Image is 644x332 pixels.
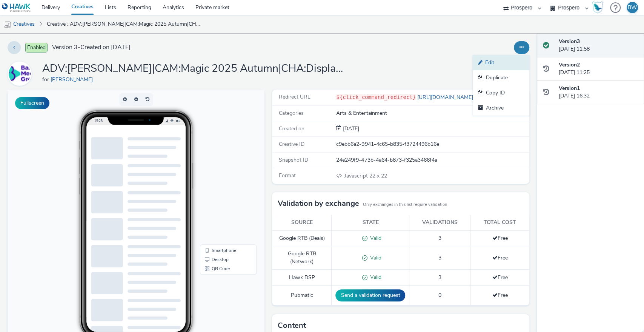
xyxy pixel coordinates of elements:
a: Bauer [8,70,35,77]
span: Javascript [344,172,369,179]
code: ${click_command_redirect} [336,94,416,100]
span: Valid [367,235,381,242]
strong: Version 1 [559,85,580,92]
span: Free [492,254,508,261]
img: Hawk Academy [592,2,603,14]
td: Google RTB (Network) [272,246,332,270]
span: Format [279,172,296,179]
li: Smartphone [194,156,247,165]
a: Archive [473,100,529,116]
div: BW [628,2,637,13]
span: Categories [279,110,304,117]
span: QR Code [204,177,222,181]
span: 3 [438,235,441,242]
button: Send a validation request [335,289,405,301]
div: Arts & Entertainment [336,110,528,117]
span: Free [492,274,508,281]
span: 15:28 [87,29,95,33]
th: Total cost [470,215,529,230]
a: Duplicate [473,70,529,85]
a: Copy ID [473,85,529,100]
img: undefined Logo [2,3,31,12]
div: c9ebb6a2-9941-4c65-b835-f3724496b16e [336,141,528,148]
span: Created on [279,125,304,132]
span: Snapshot ID [279,156,308,164]
div: [DATE] 11:25 [559,61,638,77]
span: Enabled [25,43,48,53]
span: Desktop [204,168,221,172]
small: Only exchanges in this list require validation [363,202,447,208]
th: Source [272,215,332,230]
span: Free [492,235,508,242]
div: 24e249f9-473b-4a64-b873-f325a3466f4a [336,156,528,164]
span: 3 [438,254,441,261]
a: [URL][DOMAIN_NAME] [416,94,476,101]
h1: ADV:[PERSON_NAME]|CAM:Magic 2025 Autumn|CHA:Display|PLA:Prospero|INV:GumGum|TEC:N/A|PHA:Autumn Ph... [42,62,344,76]
span: Redirect URL [279,93,310,100]
div: [DATE] 16:32 [559,85,638,100]
span: 0 [438,292,441,299]
img: mobile [4,21,11,28]
h3: Validation by exchange [278,198,359,209]
span: Smartphone [204,159,229,163]
h3: Content [278,320,306,331]
span: Valid [367,273,381,281]
a: [PERSON_NAME] [51,76,96,83]
span: Free [492,292,508,299]
td: Hawk DSP [272,270,332,286]
a: Hawk Academy [592,2,606,14]
span: Version 3 - Created on [DATE] [52,43,131,52]
button: Fullscreen [15,97,49,109]
strong: Version 2 [559,61,580,68]
th: State [332,215,409,230]
span: 22 x 22 [344,172,387,179]
td: Google RTB (Deals) [272,230,332,246]
a: Creative : ADV:[PERSON_NAME]|CAM:Magic 2025 Autumn|CHA:Display|PLA:Prospero|INV:GumGum|TEC:N/A|PH... [43,15,204,33]
span: [DATE] [341,125,359,132]
li: Desktop [194,165,247,174]
div: Creation 08 September 2025, 16:32 [341,125,359,133]
span: Valid [367,254,381,261]
li: QR Code [194,174,247,184]
a: Edit [473,55,529,70]
td: Pubmatic [272,286,332,306]
span: 3 [438,274,441,281]
span: Creative ID [279,141,304,148]
th: Validations [409,215,470,230]
span: for [42,76,51,83]
strong: Version 3 [559,38,580,45]
img: Bauer [9,63,31,85]
div: [DATE] 11:58 [559,38,638,53]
